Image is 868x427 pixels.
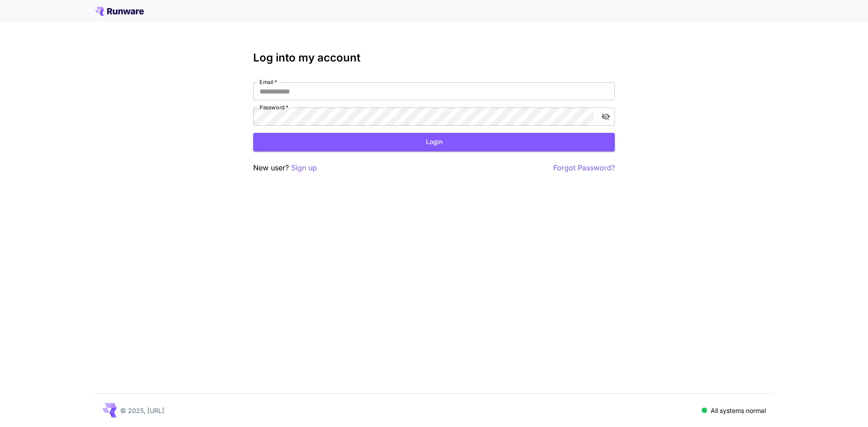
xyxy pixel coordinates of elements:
label: Email [259,78,277,86]
button: Sign up [291,162,317,174]
button: Forgot Password? [553,162,615,174]
h3: Log into my account [253,52,615,64]
p: All systems normal [711,406,766,415]
button: toggle password visibility [598,108,614,125]
p: New user? [253,162,317,174]
p: © 2025, [URL] [120,406,164,415]
label: Password [259,103,288,111]
button: Login [253,133,615,151]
